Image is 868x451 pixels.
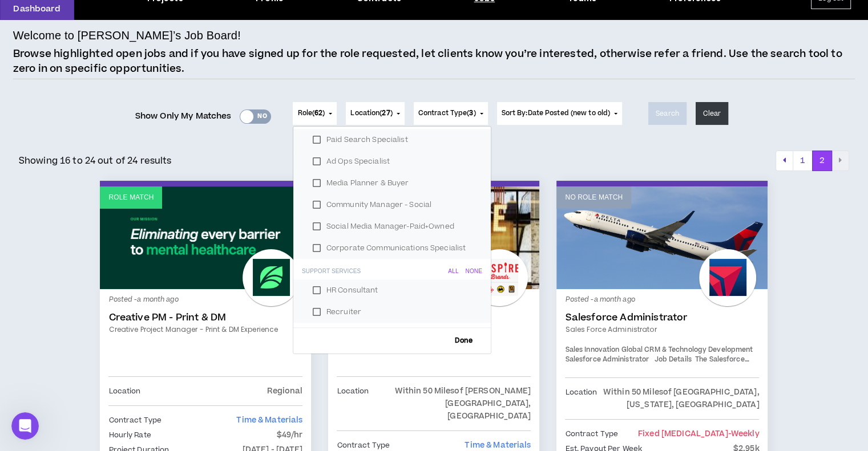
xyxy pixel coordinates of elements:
p: Location [565,386,597,411]
a: Creative PM - Print & DM [108,312,302,323]
span: Time & Materials [465,440,531,451]
label: Corporate Communications Specialist [307,239,477,257]
strong: Sales Innovation [565,345,619,355]
p: Within 50 Miles of [PERSON_NAME][GEOGRAPHIC_DATA], [GEOGRAPHIC_DATA] [369,385,531,422]
p: Browse highlighted open jobs and if you have signed up for the role requested, let clients know y... [13,47,855,76]
strong: Global CRM & Technology Development [621,345,753,355]
label: Paid Search Specialist [307,131,477,148]
a: No Role Match [556,186,768,289]
button: 1 [793,151,813,171]
button: Sort By:Date Posted (new to old) [497,102,623,125]
a: Role Match [100,186,311,289]
label: Ad Ops Specialist [307,153,477,170]
iframe: Intercom live chat [11,412,39,440]
p: Location [108,385,140,397]
strong: Job Details [655,355,692,364]
a: Creative Project Manager - Print & DM Experience [108,324,302,335]
span: 3 [469,108,473,118]
nav: pagination [776,151,849,171]
label: Social Media Manager-Paid+Owned [307,218,477,235]
label: HR Consultant [307,282,477,299]
div: Support Services [302,268,361,275]
button: Search [648,102,687,125]
span: Fixed [MEDICAL_DATA] [638,428,760,440]
span: Location ( ) [350,108,392,119]
button: 2 [812,151,832,171]
p: Role Match [108,192,154,203]
a: Sales Force Administrator [565,324,759,335]
button: Role(62) [293,102,337,125]
span: Sort By: Date Posted (new to old) [502,108,611,118]
span: Contract Type ( ) [418,108,476,119]
span: 62 [314,108,322,118]
p: Dashboard [13,3,60,15]
span: 27 [382,108,390,118]
p: Hourly Rate [108,429,151,441]
div: All [449,268,459,275]
span: Done [451,337,478,344]
span: Role ( ) [297,108,325,119]
p: $49/hr [277,429,303,441]
button: Clear [696,102,729,125]
p: Posted - a month ago [565,295,759,305]
p: Contract Type [108,414,162,426]
p: Posted - a month ago [108,295,302,305]
span: - weekly [728,428,760,440]
button: Location(27) [346,102,404,125]
p: No Role Match [565,192,623,203]
label: Recruiter [307,303,477,320]
button: Contract Type(3) [414,102,488,125]
p: Regional [267,385,302,397]
div: None [466,268,482,275]
h4: Welcome to [PERSON_NAME]’s Job Board! [13,27,241,44]
p: Showing 16 to 24 out of 24 results [19,154,172,168]
p: Contract Type [565,428,618,440]
label: Media Planner & Buyer [307,174,477,192]
a: Salesforce Administrator [565,312,759,323]
span: Time & Materials [236,415,302,426]
label: Community Manager - Social [307,196,477,213]
p: Within 50 Miles of [GEOGRAPHIC_DATA], [US_STATE], [GEOGRAPHIC_DATA] [597,386,759,411]
strong: Salesforce Administrator [565,355,649,364]
span: Show Only My Matches [135,108,232,125]
p: Location [337,385,369,422]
